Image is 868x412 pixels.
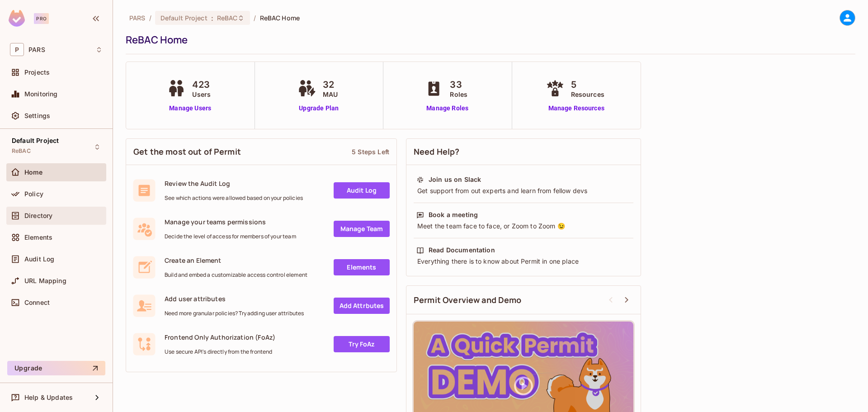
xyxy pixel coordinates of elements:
[160,14,208,22] span: Default Project
[254,14,256,22] li: /
[334,298,390,314] a: Add Attrbutes
[334,259,390,275] a: Elements
[192,90,211,99] span: Users
[165,294,304,303] span: Add user attributes
[165,348,275,355] span: Use secure API's directly from the frontend
[28,46,45,53] span: Workspace: PARS
[352,147,389,156] div: 5 Steps Left
[450,90,467,99] span: Roles
[165,256,307,265] span: Create an Element
[334,336,390,352] a: Try FoAz
[192,78,211,91] span: 423
[24,299,50,306] span: Connect
[165,194,303,202] span: See which actions were allowed based on your policies
[24,190,43,198] span: Policy
[416,222,631,231] div: Meet the team face to face, or Zoom to Zoom 😉
[450,78,467,91] span: 33
[296,104,342,113] a: Upgrade Plan
[429,246,495,255] div: Read Documentation
[165,310,304,317] span: Need more granular policies? Try adding user attributes
[165,333,275,341] span: Frontend Only Authorization (FoAz)
[129,14,146,22] span: the active workspace
[24,69,50,76] span: Projects
[24,112,50,119] span: Settings
[416,186,631,195] div: Get support from out experts and learn from fellow devs
[165,271,307,279] span: Build and embed a customizable access control element
[423,104,472,113] a: Manage Roles
[571,78,604,91] span: 5
[12,137,59,144] span: Default Project
[414,146,460,157] span: Need Help?
[323,90,338,99] span: MAU
[544,104,609,113] a: Manage Resources
[126,33,851,47] div: ReBAC Home
[323,78,338,91] span: 32
[414,294,522,306] span: Permit Overview and Demo
[571,90,604,99] span: Resources
[24,234,52,241] span: Elements
[9,10,25,27] img: SReyMgAAAABJRU5ErkJggg==
[24,169,43,176] span: Home
[7,361,105,375] button: Upgrade
[24,256,54,263] span: Audit Log
[24,394,73,401] span: Help & Updates
[24,90,58,98] span: Monitoring
[24,277,66,284] span: URL Mapping
[165,218,296,226] span: Manage your teams permissions
[165,233,296,240] span: Decide the level of access for members of your team
[217,14,238,22] span: ReBAC
[12,147,31,155] span: ReBAC
[429,175,481,184] div: Join us on Slack
[165,104,215,113] a: Manage Users
[211,14,214,22] span: :
[334,221,390,237] a: Manage Team
[10,43,24,56] span: P
[416,257,631,266] div: Everything there is to know about Permit in one place
[34,13,49,24] div: Pro
[24,212,52,219] span: Directory
[429,210,478,219] div: Book a meeting
[133,146,241,157] span: Get the most out of Permit
[334,182,390,199] a: Audit Log
[149,14,151,22] li: /
[260,14,300,22] span: ReBAC Home
[165,179,303,188] span: Review the Audit Log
